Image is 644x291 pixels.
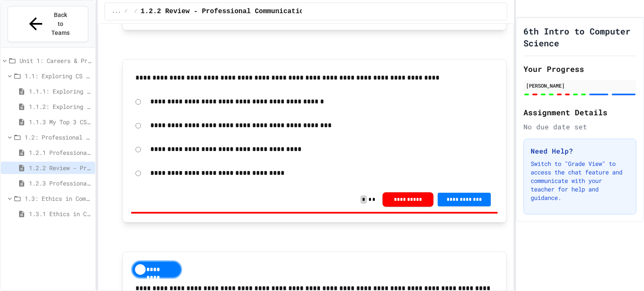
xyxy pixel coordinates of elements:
[25,194,92,203] span: 1.3: Ethics in Computing
[134,8,137,15] span: /
[531,160,629,202] p: Switch to "Grade View" to access the chat feature and communicate with your teacher for help and ...
[523,122,636,132] div: No due date set
[20,56,92,65] span: Unit 1: Careers & Professionalism
[526,82,634,89] div: [PERSON_NAME]
[29,209,92,218] span: 1.3.1 Ethics in Computer Science
[8,6,88,42] button: Back to Teams
[29,117,92,126] span: 1.1.3 My Top 3 CS Careers!
[25,133,92,142] span: 1.2: Professional Communication
[29,102,92,111] span: 1.1.2: Exploring CS Careers - Review
[523,25,636,49] h1: 6th Intro to Computer Science
[29,87,92,96] span: 1.1.1: Exploring CS Careers
[29,163,92,172] span: 1.2.2 Review - Professional Communication
[523,63,636,75] h2: Your Progress
[29,148,92,157] span: 1.2.1 Professional Communication
[29,179,92,188] span: 1.2.3 Professional Communication Challenge
[51,11,70,37] span: Back to Teams
[141,6,308,17] span: 1.2.2 Review - Professional Communication
[124,8,127,15] span: /
[531,146,629,156] h3: Need Help?
[25,71,92,80] span: 1.1: Exploring CS Careers
[523,106,636,118] h2: Assignment Details
[112,8,121,15] span: ...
